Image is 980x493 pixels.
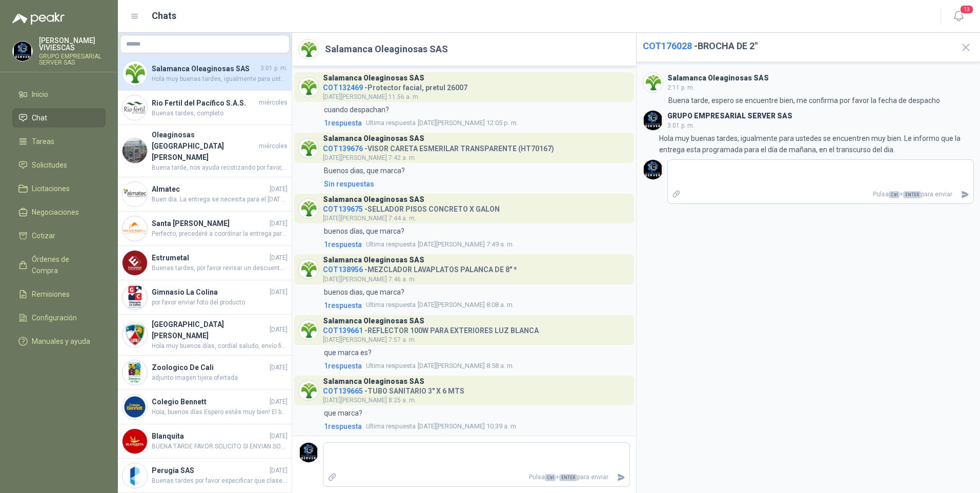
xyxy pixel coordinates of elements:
img: Company Logo [122,360,147,385]
span: Licitaciones [32,183,70,194]
span: ENTER [903,191,921,198]
h3: Salamanca Oleaginosas SAS [667,75,769,81]
span: Buenas tardes por favor especificar que clase de varilla gracias, [152,476,288,486]
img: Company Logo [643,111,663,130]
span: [DATE][PERSON_NAME] 7:46 a. m. [323,276,416,283]
span: Buena tarde, nos ayuda recotizando por favor, quedo atenta [152,163,288,173]
h4: Oleaginosas [GEOGRAPHIC_DATA][PERSON_NAME] [152,129,257,163]
span: COT139665 [323,387,363,395]
span: [DATE][PERSON_NAME] 7:42 a. m. [323,154,416,161]
p: Hola muy buenas tardes, igualmente para ustedes se encuentren muy bien. Le informo que la entrega... [659,133,974,155]
img: Company Logo [122,251,147,275]
h4: Gimnasio La Colina [152,286,268,298]
span: Buen dia. La entrega se necesita para el [DATE][PERSON_NAME] [152,195,288,204]
h1: Chats [152,9,176,23]
img: Company Logo [122,61,147,86]
img: Company Logo [299,199,318,218]
a: Sin respuestas [322,178,630,190]
h3: GRUPO EMPRESARIAL SERVER SAS [667,113,792,119]
img: Logo peakr [12,12,65,25]
p: cuando despachan? [324,104,389,115]
a: Company Logo[GEOGRAPHIC_DATA][PERSON_NAME][DATE]Hola muy buenos días, cordial saludo, envío ficha... [118,315,292,356]
span: 1 respuesta [324,117,362,129]
span: BUENA TARDE FAVOR SOLICITO SI ENVIAN SOLICITUD DE COPMPRA POR 2 VALVULAS DE BOLA ACRO INOX 1" X 3... [152,442,288,451]
span: [DATE] [270,287,288,297]
span: COT138956 [323,265,363,274]
span: por favor enviar foto del producto [152,298,288,307]
button: Enviar [956,186,973,203]
span: [DATE] [270,325,288,335]
h3: Salamanca Oleaginosas SAS [323,197,424,202]
p: Pulsa + para enviar [685,186,956,203]
h4: Estrumetal [152,252,268,263]
h4: - SELLADOR PISOS CONCRETO X GALON [323,202,500,212]
p: Buena tarde, espero se encuentre bien, me confirma por favor la fecha de despacho [668,95,940,106]
span: Remisiones [32,289,70,300]
h2: Salamanca Oleaginosas SAS [325,42,448,56]
h3: Salamanca Oleaginosas SAS [323,257,424,263]
span: Buenas tardes, completo [152,109,288,118]
span: [DATE] [270,253,288,263]
a: Company LogoEstrumetal[DATE]Buenas tardes, por favor revisar un descuento total a todos los ítems... [118,246,292,280]
img: Company Logo [299,381,318,400]
a: Tareas [12,132,106,151]
span: Ctrl [545,474,556,481]
a: Company LogoAlmatec[DATE]Buen dia. La entrega se necesita para el [DATE][PERSON_NAME] [118,177,292,212]
span: Ultima respuesta [366,118,416,128]
span: [DATE] [270,466,288,476]
span: Cotizar [32,230,55,241]
h4: Zoologico De Cali [152,362,268,373]
h4: - MEZCLADOR LAVAPLATOS PALANCA DE 8" * [323,263,517,273]
span: [DATE][PERSON_NAME] 10:39 a. m. [366,421,518,432]
button: Enviar [612,468,629,486]
span: Manuales y ayuda [32,336,90,347]
p: Buenos dias, que marca? [324,165,405,176]
span: [DATE][PERSON_NAME] 12:05 p. m. [366,118,518,128]
span: [DATE] [270,432,288,441]
img: Company Logo [122,285,147,310]
img: Company Logo [122,216,147,241]
a: Company LogoPerugia SAS[DATE]Buenas tardes por favor especificar que clase de varilla gracias, [118,459,292,493]
h2: - BROCHA DE 2" [643,39,952,53]
span: ENTER [559,474,577,481]
a: 1respuestaUltima respuesta[DATE][PERSON_NAME] 7:49 a. m. [322,239,630,250]
span: adjunto imagen tijera ofertada [152,373,288,383]
span: Perfecto, precederé a coordinar la entrega para el día martes. Se lo agradezco mucho. [152,229,288,239]
img: Company Logo [299,138,318,158]
h4: - VISOR CARETA ESMERILAR TRANSPARENTE (HT70167) [323,142,554,152]
h4: Colegio Bennett [152,396,268,407]
button: 13 [949,7,968,26]
a: 1respuestaUltima respuesta[DATE][PERSON_NAME] 8:58 a. m. [322,360,630,372]
h3: Salamanca Oleaginosas SAS [323,379,424,384]
h4: Santa [PERSON_NAME] [152,218,268,229]
span: Ctrl [889,191,900,198]
img: Company Logo [122,463,147,488]
span: COT176028 [643,40,692,51]
span: [DATE][PERSON_NAME] 8:25 a. m. [323,397,416,404]
span: Configuración [32,312,77,323]
a: Órdenes de Compra [12,250,106,280]
a: 1respuestaUltima respuesta[DATE][PERSON_NAME] 8:08 a. m. [322,300,630,311]
h4: Blanquita [152,430,268,442]
a: Configuración [12,308,106,327]
a: Company LogoColegio Bennett[DATE]Hola, buenos días Espero estés muy bien! El brazo hidráulico es ... [118,390,292,424]
a: Company LogoBlanquita[DATE]BUENA TARDE FAVOR SOLICITO SI ENVIAN SOLICITUD DE COPMPRA POR 2 VALVUL... [118,424,292,459]
p: buenos dias, que marca? [324,286,404,298]
h3: Salamanca Oleaginosas SAS [323,318,424,324]
img: Company Logo [122,429,147,454]
h4: - TUBO SANITARIO 3" X 6 MTS [323,384,464,394]
a: Chat [12,108,106,128]
a: Company LogoOleaginosas [GEOGRAPHIC_DATA][PERSON_NAME]miércolesBuena tarde, nos ayuda recotizando... [118,125,292,177]
img: Company Logo [122,95,147,120]
a: Company LogoGimnasio La Colina[DATE]por favor enviar foto del producto [118,280,292,315]
div: Sin respuestas [324,178,374,190]
span: COT139675 [323,205,363,213]
label: Adjuntar archivos [323,468,341,486]
h3: Salamanca Oleaginosas SAS [323,75,424,81]
a: Company LogoSalamanca Oleaginosas SAS3:01 p. m.Hola muy buenas tardes, igualmente para ustedes se... [118,56,292,91]
img: Company Logo [122,395,147,419]
h4: Rio Fertil del Pacífico S.A.S. [152,97,257,109]
h3: Salamanca Oleaginosas SAS [323,136,424,141]
span: Buenas tardes, por favor revisar un descuento total a todos los ítems. Están por encima casi un 4... [152,263,288,273]
span: COT139676 [323,145,363,153]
